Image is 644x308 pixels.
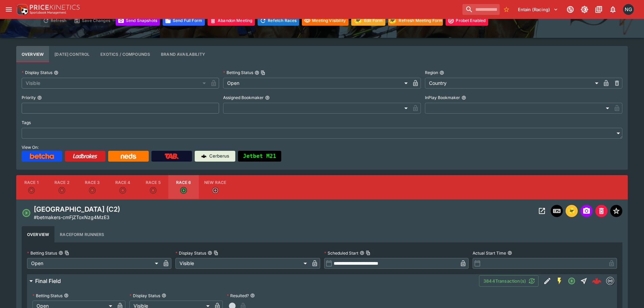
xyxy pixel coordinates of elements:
button: Betting StatusCopy To Clipboard [255,70,259,75]
img: PriceKinetics [30,5,80,10]
button: Mark all events in meeting as closed and abandoned. [208,16,255,26]
button: Base meeting details [16,46,49,62]
input: search [462,4,500,15]
button: No Bookmarks [501,4,512,15]
svg: Open [22,208,31,218]
img: Cerberus [201,153,207,159]
img: racingform.png [568,207,576,215]
button: Display Status [54,70,58,75]
p: Tags [22,120,31,125]
div: Open [223,78,410,89]
img: Ladbrokes [73,153,97,159]
p: Betting Status [27,250,57,256]
svg: Closed [28,187,35,194]
img: Neds [121,153,136,159]
p: Betting Status [223,70,253,75]
button: Jetbet M21 [238,151,281,162]
button: Set all events in meeting to specified visibility [302,16,349,26]
button: Copy To Clipboard [366,251,371,255]
button: 3844Transaction(s) [479,275,539,287]
button: Final Field3844Transaction(s)Edit DetailSGM EnabledOpenStraight32cb3fa3-d26d-44ba-b31c-c85aef8387... [27,274,617,288]
button: Display Status [162,293,166,298]
div: Visible [22,78,208,89]
button: Race 4 [108,175,138,199]
div: racingform [353,16,363,25]
button: Resulted? [250,293,255,298]
p: Display Status [129,293,160,299]
button: Region [439,70,444,75]
button: Connected to PK [564,3,576,16]
button: Refresh Meeting Form [388,16,443,26]
button: Raceform Runners [54,226,110,242]
h6: Final Field [35,278,61,285]
button: Refetching all race data will discard any changes you have made and reload the latest race data f... [258,16,299,26]
svg: Closed [89,187,96,194]
button: Copy To Clipboard [65,251,69,255]
div: Visible [175,258,309,269]
button: Race 1 [16,175,47,199]
button: Scheduled StartCopy To Clipboard [360,251,364,255]
p: Copy To Clipboard [34,214,110,221]
button: Send Full Form [163,16,205,26]
img: TabNZ [165,153,179,159]
p: Assigned Bookmaker [223,95,264,100]
button: Assigned Bookmaker [265,95,270,100]
span: Mark an event as closed and abandoned. [595,207,607,214]
div: Country [425,78,601,89]
button: Select Tenant [514,4,562,15]
svg: Open [180,187,187,194]
svg: Open [568,277,576,285]
a: Cerberus [195,151,235,162]
button: Notifications [607,3,619,16]
img: logo-cerberus--red.svg [592,276,601,286]
button: New Race [199,175,232,199]
p: Betting Status [32,293,63,299]
svg: Closed [119,187,126,194]
span: View On: [22,145,39,150]
p: Priority [22,95,36,100]
div: Nick Goss [623,4,634,15]
div: betmakers [606,277,614,285]
button: Race 5 [138,175,168,199]
button: Configure brand availability for the meeting [156,46,211,62]
h4: [GEOGRAPHIC_DATA] (C2) [34,205,120,214]
div: Open [27,258,161,269]
img: Betcha [30,153,54,159]
button: Set Featured Event [610,205,622,217]
p: Region [425,70,438,75]
button: Copy To Clipboard [214,251,218,255]
img: PriceKinetics Logo [15,3,28,16]
p: Display Status [175,250,206,256]
button: Race 6 [168,175,199,199]
button: Inplay [551,205,563,217]
a: 32cb3fa3-d26d-44ba-b31c-c85aef838766 [590,274,603,288]
button: Straight [578,275,590,287]
img: Sportsbook Management [30,11,66,14]
p: InPlay Bookmaker [425,95,460,100]
p: Cerberus [209,153,229,160]
button: Race 3 [77,175,108,199]
button: Overview [22,226,54,242]
p: Scheduled Start [324,250,358,256]
button: Nick Goss [621,2,636,17]
button: Open Event [536,205,548,217]
button: Betting StatusCopy To Clipboard [58,251,63,255]
button: InPlay Bookmaker [461,95,466,100]
button: Display StatusCopy To Clipboard [208,251,212,255]
button: Actual Start Time [507,251,512,255]
button: Race 2 [47,175,77,199]
button: Send Snapshots [116,16,160,26]
button: Toggle ProBet for every event in this meeting [446,16,488,26]
img: racingform.png [353,16,363,25]
button: Toggle light/dark mode [578,3,591,16]
svg: Closed [150,187,157,194]
div: racingform [568,207,576,215]
img: betmakers [606,277,614,285]
button: racingform [566,205,578,217]
button: Open [566,275,578,287]
button: Update RacingForm for all races in this meeting [351,16,385,26]
svg: Closed [58,187,65,194]
p: Display Status [22,70,52,75]
button: Configure each race specific details at once [49,46,95,62]
button: Betting Status [64,293,69,298]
